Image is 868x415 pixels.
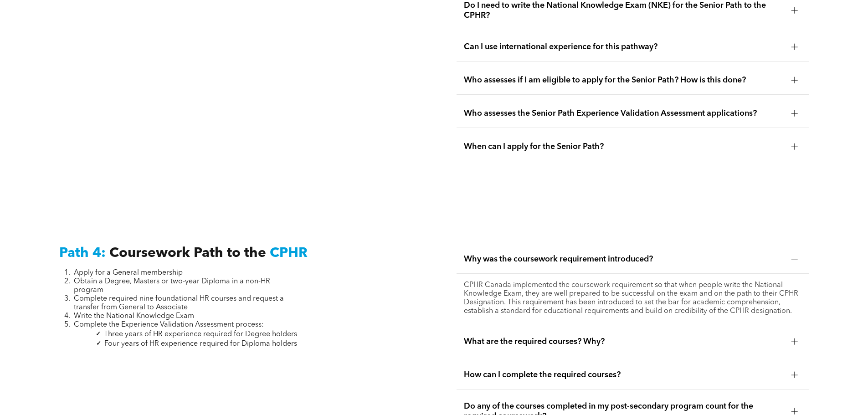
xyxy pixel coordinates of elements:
span: Why was the coursework requirement introduced? [464,254,784,264]
span: Coursework Path to the [109,246,266,260]
span: Complete the Experience Validation Assessment process: [74,321,264,328]
span: Who assesses the Senior Path Experience Validation Assessment applications? [464,108,784,118]
span: What are the required courses? Why? [464,337,784,347]
span: Three years of HR experience required for Degree holders [104,331,297,338]
span: Path 4: [59,246,106,260]
span: Obtain a Degree, Masters or two-year Diploma in a non-HR program [74,278,270,294]
p: CPHR Canada implemented the coursework requirement so that when people write the National Knowled... [464,281,801,316]
span: Write the National Knowledge Exam [74,313,194,320]
span: Who assesses if I am eligible to apply for the Senior Path? How is this done? [464,75,784,85]
span: How can I complete the required courses? [464,370,784,380]
span: Do I need to write the National Knowledge Exam (NKE) for the Senior Path to the CPHR? [464,0,784,20]
span: Can I use international experience for this pathway? [464,42,784,52]
span: When can I apply for the Senior Path? [464,142,784,152]
span: Four years of HR experience required for Diploma holders [104,340,297,348]
span: Apply for a General membership [74,269,183,277]
span: Complete required nine foundational HR courses and request a transfer from General to Associate [74,295,284,311]
span: CPHR [270,246,308,260]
